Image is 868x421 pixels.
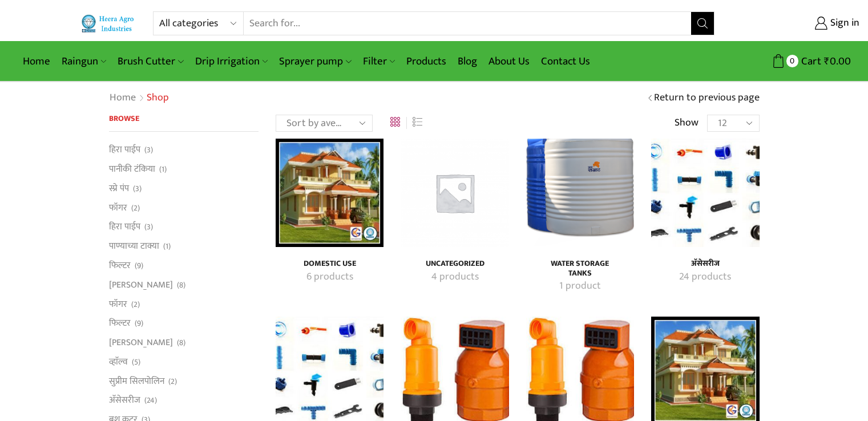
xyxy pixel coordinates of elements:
span: Cart [798,54,821,69]
a: About Us [483,48,535,75]
h1: Shop [147,92,169,104]
a: [PERSON_NAME] [109,333,173,353]
a: Visit product category Uncategorized [413,270,496,285]
a: Return to previous page [654,91,760,106]
a: Contact Us [535,48,596,75]
a: Visit product category Domestic Use [288,270,371,285]
h4: Water Storage Tanks [539,259,621,278]
a: Visit product category अ‍ॅसेसरीज [664,270,746,285]
input: Search for... [244,12,692,35]
a: फिल्टर [109,314,131,333]
a: हिरा पाईप [109,217,140,237]
h4: Domestic Use [288,259,371,269]
mark: 1 product [559,279,601,294]
a: 0 Cart ₹0.00 [726,51,851,72]
span: (9) [135,318,143,329]
a: हिरा पाईप [109,143,140,159]
span: (1) [163,241,171,252]
a: Visit product category Domestic Use [288,259,371,269]
span: (24) [144,395,157,406]
span: (3) [133,183,142,195]
mark: 6 products [306,270,353,285]
a: Visit product category Water Storage Tanks [539,259,621,278]
a: Visit product category Domestic Use [276,139,383,246]
a: सुप्रीम सिलपोलिन [109,371,164,391]
h4: अ‍ॅसेसरीज [664,259,746,269]
a: फॉगर [109,294,127,314]
a: पानीकी टंकिया [109,160,155,179]
a: Visit product category Uncategorized [413,259,496,269]
a: Brush Cutter [112,48,189,75]
a: पाण्याच्या टाक्या [109,237,159,256]
a: फिल्टर [109,256,131,275]
a: Sign in [732,13,859,34]
span: (2) [131,299,140,310]
span: (5) [132,357,140,368]
span: Show [675,116,699,131]
a: Visit product category अ‍ॅसेसरीज [664,259,746,269]
a: Home [17,48,56,75]
a: Visit product category Water Storage Tanks [526,139,634,246]
a: अ‍ॅसेसरीज [109,391,140,410]
bdi: 0.00 [824,52,851,70]
span: Sign in [827,16,859,31]
a: व्हाॅल्व [109,352,128,371]
span: (8) [177,337,185,349]
a: Sprayer pump [273,48,357,75]
span: (3) [144,221,153,233]
span: (9) [135,260,143,272]
mark: 4 products [431,270,479,285]
a: फॉगर [109,198,127,217]
img: Domestic Use [276,139,383,246]
span: ₹ [824,52,830,70]
a: Visit product category अ‍ॅसेसरीज [651,139,759,246]
button: Search button [691,12,714,35]
a: Products [401,48,452,75]
h4: Uncategorized [413,259,496,269]
a: Filter [357,48,401,75]
a: Blog [452,48,483,75]
a: Drip Irrigation [189,48,273,75]
span: 0 [786,55,798,67]
a: Visit product category Water Storage Tanks [539,279,621,294]
span: (8) [177,280,185,291]
img: अ‍ॅसेसरीज [651,139,759,246]
a: Raingun [56,48,112,75]
a: Home [109,91,136,106]
img: Uncategorized [401,139,508,246]
select: Shop order [276,115,373,132]
span: (3) [144,144,153,156]
span: Browse [109,112,139,125]
a: Visit product category Uncategorized [401,139,508,246]
span: (2) [168,376,177,387]
span: (1) [159,164,167,175]
a: स्प्रे पंप [109,179,129,198]
a: [PERSON_NAME] [109,275,173,294]
span: (2) [131,203,140,214]
img: Water Storage Tanks [526,139,634,246]
nav: Breadcrumb [109,91,169,106]
mark: 24 products [679,270,731,285]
